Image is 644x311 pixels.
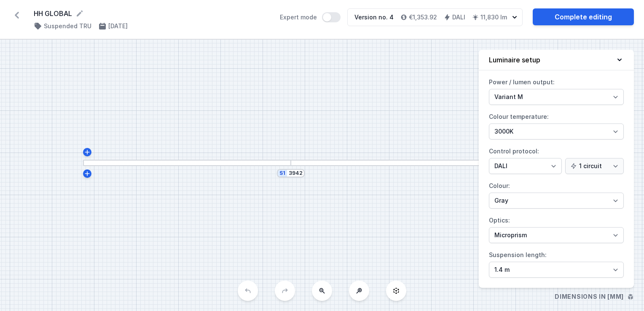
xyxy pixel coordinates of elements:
[289,170,302,177] input: Dimension [mm]
[489,214,624,243] label: Optics:
[489,75,624,105] label: Power / lumen output:
[489,55,540,65] h4: Luminaire setup
[75,9,84,18] button: Rename project
[489,179,624,209] label: Colour:
[489,123,624,139] select: Colour temperature:
[480,13,507,21] h4: 11,830 lm
[452,13,465,21] h4: DALI
[108,22,128,30] h4: [DATE]
[322,12,341,22] button: Expert mode
[489,227,624,243] select: Optics:
[489,193,624,209] select: Colour:
[280,12,341,22] label: Expert mode
[533,8,634,25] a: Complete editing
[409,13,437,21] h4: €1,353.92
[489,262,624,278] select: Suspension length:
[354,13,394,21] div: Version no. 4
[489,248,624,278] label: Suspension length:
[347,8,523,26] button: Version no. 4€1,353.92DALI11,830 lm
[489,89,624,105] select: Power / lumen output:
[479,50,634,70] button: Luminaire setup
[489,110,624,139] label: Colour temperature:
[489,158,562,174] select: Control protocol:
[44,22,91,30] h4: Suspended TRU
[489,145,624,174] label: Control protocol:
[34,8,270,19] form: HH GLOBAL
[565,158,624,174] select: Control protocol:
